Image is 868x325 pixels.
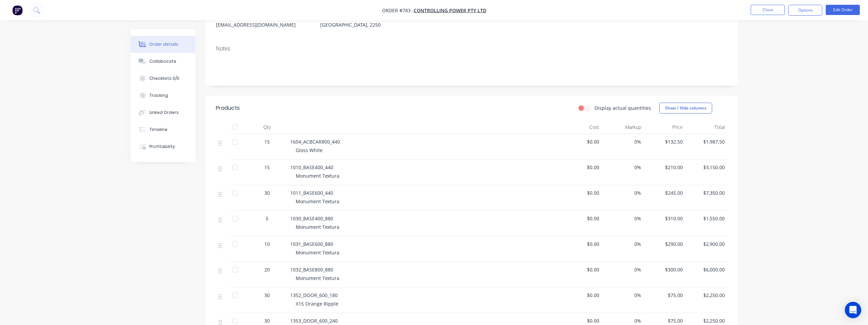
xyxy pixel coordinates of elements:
label: Display actual quantities [594,104,651,112]
div: Linked Orders [149,109,179,116]
span: 1604_ACBCAR800_440 [290,138,340,145]
span: 30 [264,189,270,196]
span: $0.00 [563,317,600,324]
span: Monument Textura [296,224,339,230]
div: Cost [560,120,602,134]
div: Collaborate [149,58,176,64]
span: 0% [605,215,641,222]
span: 15 [264,164,270,171]
span: Gloss White [296,147,323,153]
span: $2,900.00 [688,240,725,248]
div: Tracking [149,92,168,99]
div: Notes [216,45,727,52]
div: Open Intercom Messenger [845,302,861,318]
span: $7,350.00 [688,189,725,196]
span: 1353_DOOR_600_240 [290,317,338,324]
span: $75.00 [647,292,683,299]
button: Checklists 0/0 [131,70,195,87]
button: Collaborate [131,53,195,70]
span: $1,550.00 [688,215,725,222]
button: Options [788,5,822,16]
span: 10 [264,240,270,248]
span: $245.00 [647,189,683,196]
button: Profitability [131,138,195,155]
span: $0.00 [563,240,600,248]
span: 0% [605,138,641,145]
span: 0% [605,292,641,299]
span: $0.00 [563,138,600,145]
a: Controlling Power Pty Ltd [414,7,486,14]
span: 1352_DOOR_600_180 [290,292,338,298]
span: 30 [264,317,270,324]
span: $0.00 [563,189,600,196]
div: Profitability [149,144,175,150]
span: $300.00 [647,266,683,273]
span: $290.00 [647,240,683,248]
button: Edit Order [826,5,860,15]
span: 1011_BASE600_440 [290,190,333,196]
span: Order #783 - [382,7,414,14]
span: $2,250.00 [688,292,725,299]
span: 0% [605,240,641,248]
div: [EMAIL_ADDRESS][DOMAIN_NAME] [216,20,309,30]
span: X15 Orange Ripple [296,300,338,307]
span: Monument Textura [296,275,339,281]
span: 1030_BASE400_880 [290,215,333,222]
div: Price [644,120,686,134]
span: $1,987.50 [688,138,725,145]
span: 1031_BASE600_880 [290,241,333,247]
button: Tracking [131,87,195,104]
span: 15 [264,138,270,145]
span: 30 [264,292,270,299]
span: $75.00 [647,317,683,324]
span: $6,000.00 [688,266,725,273]
button: Linked Orders [131,104,195,121]
span: 1032_BASE800_880 [290,266,333,273]
button: Timeline [131,121,195,138]
span: $0.00 [563,164,600,171]
span: 0% [605,317,641,324]
span: 0% [605,266,641,273]
span: $210.00 [647,164,683,171]
img: Factory [12,5,23,15]
span: 20 [264,266,270,273]
span: Monument Textura [296,249,339,256]
div: Markup [602,120,644,134]
div: Order details [149,41,178,47]
span: Monument Textura [296,173,339,179]
span: $310.00 [647,215,683,222]
span: 5 [266,215,268,222]
span: $132.50 [647,138,683,145]
div: Timeline [149,127,167,133]
div: Checklists 0/0 [149,75,179,82]
span: $0.00 [563,266,600,273]
button: Order details [131,36,195,53]
div: Products [216,104,240,112]
button: Close [751,5,785,15]
span: $0.00 [563,292,600,299]
span: $3,150.00 [688,164,725,171]
span: $0.00 [563,215,600,222]
div: Total [686,120,727,134]
button: Show / Hide columns [659,103,712,114]
span: 1010_BASE400_440 [290,164,333,171]
span: 0% [605,164,641,171]
span: 0% [605,189,641,196]
span: Monument Textura [296,198,339,205]
span: $2,250.00 [688,317,725,324]
div: Qty [247,120,288,134]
